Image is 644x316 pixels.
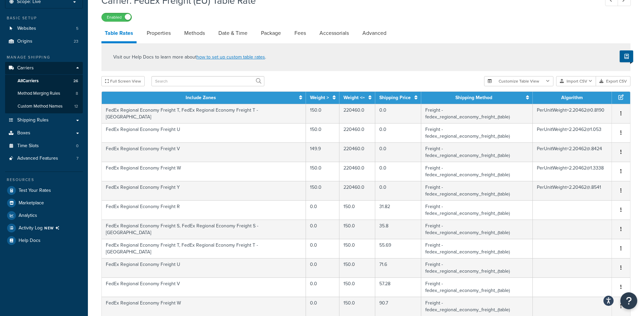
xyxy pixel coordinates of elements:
[18,91,60,96] span: Method Merging Rules
[533,181,612,200] td: PerUnitWeight=2.20462@.8541
[339,258,375,277] td: 150.0
[339,162,375,181] td: 220460.0
[421,142,533,162] td: Freight - fedex_regional_economy_freight_(table)
[17,26,36,31] span: Websites
[306,239,339,258] td: 0.0
[339,104,375,123] td: 220460.0
[421,220,533,239] td: Freight - fedex_regional_economy_freight_(table)
[196,53,265,61] a: how to set up custom table rates
[74,39,78,44] span: 23
[5,140,83,152] li: Time Slots
[102,181,306,200] td: FedEx Regional Economy Freight Y
[421,200,533,220] td: Freight - fedex_regional_economy_freight_(table)
[620,292,637,309] button: Open Resource Center
[5,54,83,60] div: Manage Shipping
[375,162,421,181] td: 0.0
[102,200,306,220] td: FedEx Regional Economy Freight R
[310,94,329,101] a: Weight >
[76,156,78,161] span: 7
[5,15,83,21] div: Basic Setup
[5,234,83,247] li: Help Docs
[533,142,612,162] td: PerUnitWeight=2.20462@.8424
[5,177,83,183] div: Resources
[19,224,62,232] span: Activity Log
[17,156,58,161] span: Advanced Features
[17,143,39,149] span: Time Slots
[375,277,421,297] td: 57.28
[102,123,306,142] td: FedEx Regional Economy Freight U
[5,22,83,35] li: Websites
[375,181,421,200] td: 0.0
[5,75,83,87] a: AllCarriers26
[5,100,83,113] a: Custom Method Names12
[306,200,339,220] td: 0.0
[306,181,339,200] td: 150.0
[5,127,83,139] a: Boxes
[421,277,533,297] td: Freight - fedex_regional_economy_freight_(table)
[19,188,51,194] span: Test Your Rates
[5,209,83,222] a: Analytics
[5,100,83,113] li: Custom Method Names
[17,39,32,44] span: Origins
[101,25,137,43] a: Table Rates
[306,104,339,123] td: 150.0
[5,62,83,74] a: Carriers
[339,220,375,239] td: 150.0
[421,104,533,123] td: Freight - fedex_regional_economy_freight_(table)
[18,78,39,84] span: All Carriers
[306,123,339,142] td: 150.0
[76,91,78,96] span: 8
[339,277,375,297] td: 150.0
[73,78,78,84] span: 26
[19,200,44,206] span: Marketplace
[102,13,132,21] label: Enabled
[102,142,306,162] td: FedEx Regional Economy Freight V
[375,123,421,142] td: 0.0
[5,222,83,234] a: Activity LogNEW
[76,26,78,31] span: 5
[421,258,533,277] td: Freight - fedex_regional_economy_freight_(table)
[102,239,306,258] td: FedEx Regional Economy Freight T, FedEx Regional Economy Freight T - [GEOGRAPHIC_DATA]
[375,258,421,277] td: 71.6
[306,162,339,181] td: 150.0
[306,220,339,239] td: 0.0
[5,87,83,100] a: Method Merging Rules8
[339,200,375,220] td: 150.0
[533,92,612,104] th: Algorithm
[74,104,78,109] span: 12
[455,94,492,101] a: Shipping Method
[375,104,421,123] td: 0.0
[5,197,83,209] li: Marketplace
[113,53,266,61] p: Visit our Help Docs to learn more about .
[19,213,37,219] span: Analytics
[375,142,421,162] td: 0.0
[17,130,30,136] span: Boxes
[101,76,145,86] button: Full Screen View
[5,35,83,48] li: Origins
[5,152,83,165] a: Advanced Features7
[339,123,375,142] td: 220460.0
[186,94,216,101] a: Include Zones
[620,50,633,62] button: Show Help Docs
[421,123,533,142] td: Freight - fedex_regional_economy_freight_(table)
[258,25,284,41] a: Package
[5,114,83,127] a: Shipping Rules
[375,200,421,220] td: 31.82
[102,220,306,239] td: FedEx Regional Economy Freight S, FedEx Regional Economy Freight S - [GEOGRAPHIC_DATA]
[151,76,264,86] input: Search
[359,25,390,41] a: Advanced
[44,225,62,231] span: NEW
[5,222,83,234] li: [object Object]
[17,65,34,71] span: Carriers
[102,104,306,123] td: FedEx Regional Economy Freight T, FedEx Regional Economy Freight T - [GEOGRAPHIC_DATA]
[339,297,375,316] td: 150.0
[379,94,411,101] a: Shipping Price
[556,76,596,86] button: Import CSV
[5,22,83,35] a: Websites5
[421,162,533,181] td: Freight - fedex_regional_economy_freight_(table)
[306,258,339,277] td: 0.0
[5,35,83,48] a: Origins23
